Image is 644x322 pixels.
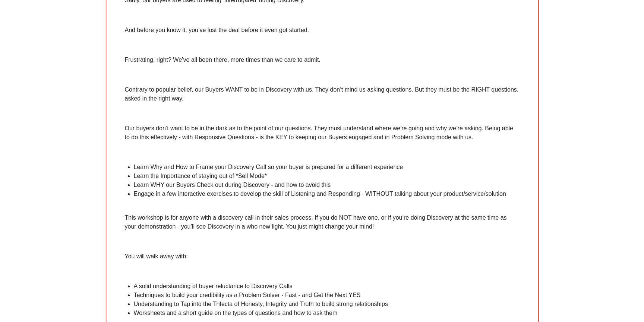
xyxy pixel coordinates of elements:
li: Learn WHY our Buyers Check out during Discovery - and how to avoid this [134,181,520,189]
p: This workshop is for anyone with a discovery call in their sales process. If you do NOT have one,... [125,213,520,231]
li: Learn Why and How to Frame your Discovery Call so your buyer is prepared for a different experience [134,163,520,172]
li: A solid understanding of buyer reluctance to Discovery Calls [134,282,520,291]
p: Frustrating, right? We’ve all been there, more times than we care to admit. [125,55,520,64]
li: Techniques to build your credibility as a Problem Solver - Fast - and Get the Next YES [134,291,520,300]
p: Our buyers don’t want to be in the dark as to the point of our questions. They must understand wh... [125,124,520,142]
p: And before you know it, you’ve lost the deal before it even got started. [125,26,520,35]
p: You will walk away with: [125,252,520,261]
li: Engage in a few interactive exercises to develop the skill of Listening and Responding - WITHOUT ... [134,189,520,198]
li: Understanding to Tap into the Trifecta of Honesty, Integrity and Truth to build strong relationships [134,300,520,309]
p: Contrary to popular belief, our Buyers WANT to be in Discovery with us. They don’t mind us asking... [125,85,520,103]
li: Worksheets and a short guide on the types of questions and how to ask them [134,309,520,318]
li: Learn the Importance of staying out of *Sell Mode* [134,172,520,181]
